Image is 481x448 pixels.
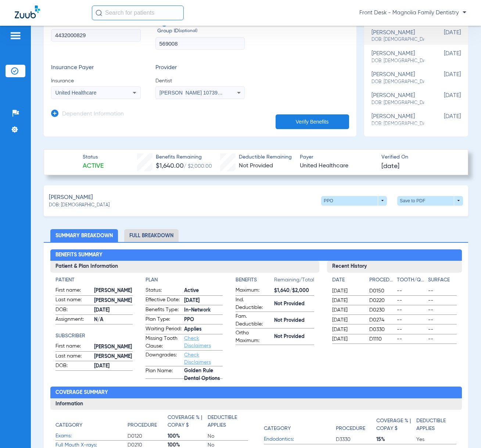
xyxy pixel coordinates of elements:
[155,64,245,72] h3: Provider
[146,287,182,295] span: Status:
[179,27,197,35] small: (optional)
[10,31,21,40] img: hamburger-icon
[184,326,223,333] span: Applies
[371,29,424,43] div: [PERSON_NAME]
[184,336,211,348] a: Check Disclaimers
[146,306,182,315] span: Benefits Type:
[168,414,208,432] app-breakdown-title: Coverage % | Copay $
[428,276,457,287] app-breakdown-title: Surface
[376,417,413,433] h4: Coverage % | Copay $
[124,229,179,242] li: Full Breakdown
[327,261,462,273] h3: Recent History
[264,435,336,443] span: Endodontics:
[55,316,91,324] span: Assignment:
[397,335,426,343] span: --
[55,306,91,315] span: DOB:
[371,79,424,85] span: DOB: [DEMOGRAPHIC_DATA]
[424,113,461,127] span: [DATE]
[55,332,133,340] h4: Subscriber
[208,414,244,429] h4: Deductible Applies
[94,297,133,305] span: [PERSON_NAME]
[128,422,157,429] h4: Procedure
[94,306,133,314] span: [DATE]
[371,71,424,85] div: [PERSON_NAME]
[184,164,212,169] span: / $2,000.00
[369,276,394,284] h4: Procedure
[155,77,245,85] span: Dentist
[128,414,168,432] app-breakdown-title: Procedure
[128,433,168,440] span: D0120
[51,29,141,42] input: Member ID
[146,276,223,284] h4: Plan
[49,193,93,202] span: [PERSON_NAME]
[369,335,394,343] span: D1110
[428,326,457,333] span: --
[359,9,466,17] span: Front Desk - Magnolia Family Dentistry
[94,353,133,360] span: [PERSON_NAME]
[300,161,375,171] span: United Healthcare
[236,276,274,284] h4: Benefits
[371,58,424,64] span: DOB: [DEMOGRAPHIC_DATA]
[332,276,363,287] app-breakdown-title: Date
[369,326,394,333] span: D0330
[274,287,314,295] span: $1,640/$2,000
[51,20,141,50] label: Member ID
[376,414,416,435] app-breakdown-title: Coverage % | Copay $
[416,414,456,435] app-breakdown-title: Deductible Applies
[274,317,314,324] span: Not Provided
[94,316,133,324] span: N/A
[94,343,133,351] span: [PERSON_NAME]
[369,316,394,324] span: D0274
[55,414,128,432] app-breakdown-title: Category
[369,306,394,314] span: D0230
[55,432,128,440] span: Exams:
[424,71,461,85] span: [DATE]
[332,316,363,324] span: [DATE]
[236,287,272,295] span: Maximum:
[168,414,204,429] h4: Coverage % | Copay $
[381,153,456,161] span: Verified On
[369,276,394,287] app-breakdown-title: Procedure
[416,417,453,433] h4: Deductible Applies
[336,425,365,433] h4: Procedure
[332,276,363,284] h4: Date
[397,276,426,284] h4: Tooth/Quad
[397,276,426,287] app-breakdown-title: Tooth/Quad
[55,90,97,96] span: United Healthcare
[168,433,208,440] span: 100%
[62,111,124,118] h3: Dependent Information
[428,306,457,314] span: --
[236,276,274,287] app-breakdown-title: Benefits
[428,287,457,295] span: --
[336,436,376,443] span: D3330
[236,313,272,328] span: Fam. Deductible:
[397,326,426,333] span: --
[55,287,91,295] span: First name:
[239,163,273,169] span: Not Provided
[55,276,133,284] h4: Patient
[184,287,223,295] span: Active
[92,6,184,20] input: Search for patients
[49,202,110,209] span: DOB: [DEMOGRAPHIC_DATA]
[371,113,424,127] div: [PERSON_NAME]
[371,50,424,64] div: [PERSON_NAME]
[332,297,363,304] span: [DATE]
[376,436,416,443] span: 15%
[83,153,104,161] span: Status
[321,196,387,206] button: PPO
[371,100,424,106] span: DOB: [DEMOGRAPHIC_DATA]
[184,371,223,378] span: Golden Rule Dental Options
[146,367,182,379] span: Plan Name:
[50,249,462,261] h2: Benefits Summary
[96,10,102,16] img: Search Icon
[184,297,223,305] span: [DATE]
[424,92,461,106] span: [DATE]
[397,297,426,304] span: --
[371,36,424,43] span: DOB: [DEMOGRAPHIC_DATA]
[444,413,481,448] iframe: Chat Widget
[369,297,394,304] span: D0220
[397,287,426,295] span: --
[239,153,292,161] span: Deductible Remaining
